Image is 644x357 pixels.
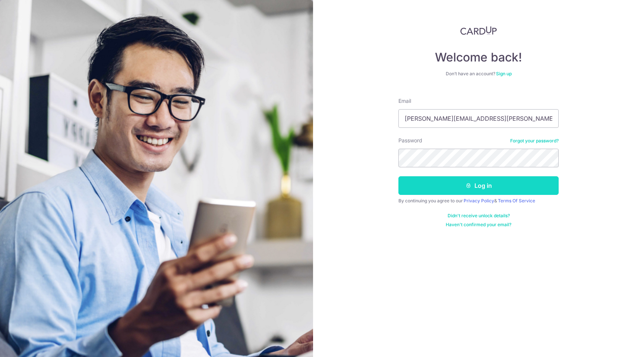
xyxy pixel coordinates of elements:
a: Haven't confirmed your email? [446,222,511,228]
button: Log in [398,176,559,195]
a: Forgot your password? [510,138,559,144]
label: Password [398,137,422,144]
a: Sign up [496,71,512,76]
h4: Welcome back! [398,50,559,65]
div: By continuing you agree to our & [398,198,559,204]
a: Privacy Policy [464,198,494,203]
div: Don’t have an account? [398,71,559,77]
a: Didn't receive unlock details? [448,213,510,219]
input: Enter your Email [398,109,559,128]
img: CardUp Logo [460,26,497,35]
label: Email [398,97,411,105]
a: Terms Of Service [498,198,535,203]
